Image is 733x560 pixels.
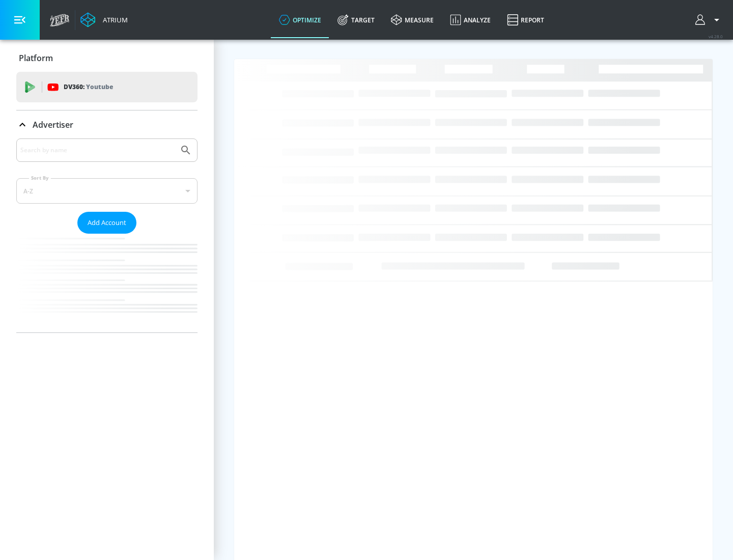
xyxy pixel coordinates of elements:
p: DV360: [64,81,113,93]
nav: list of Advertiser [16,234,198,332]
label: Sort By [29,175,51,181]
a: Analyze [442,2,499,38]
div: Advertiser [16,138,198,332]
button: Add Account [77,212,136,234]
div: Platform [16,44,198,72]
a: Atrium [80,12,128,27]
span: Add Account [88,217,126,229]
a: optimize [271,2,329,38]
a: measure [383,2,442,38]
div: Atrium [99,15,128,24]
a: Report [499,2,552,38]
p: Youtube [86,81,113,92]
div: DV360: Youtube [16,72,198,102]
div: Advertiser [16,110,198,139]
input: Search by name [20,144,175,157]
p: Advertiser [33,119,73,130]
p: Platform [19,52,53,64]
span: v 4.28.0 [709,34,723,39]
a: Target [329,2,383,38]
div: A-Z [16,178,198,204]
